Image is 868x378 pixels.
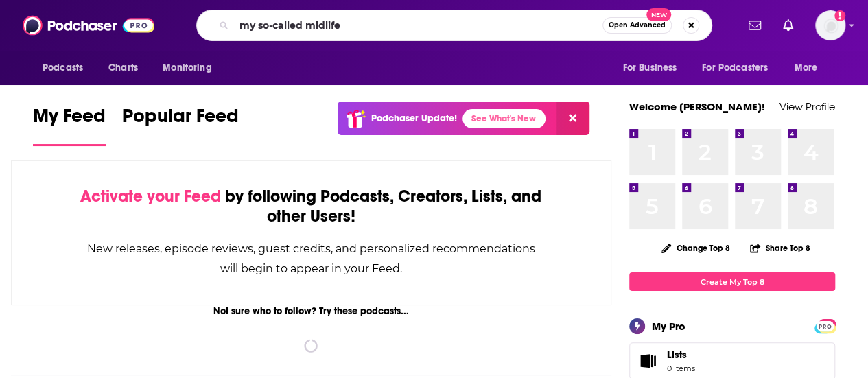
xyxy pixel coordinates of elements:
[108,58,138,78] span: Charts
[33,55,101,81] button: open menu
[613,55,694,81] button: open menu
[815,10,845,40] button: Show profile menu
[23,12,154,38] img: Podchaser - Follow, Share and Rate Podcasts
[99,55,146,81] a: Charts
[702,58,768,78] span: For Podcasters
[11,305,611,317] div: Not sure who to follow? Try these podcasts...
[196,10,712,41] div: Search podcasts, credits, & more...
[462,109,546,128] a: See What's New
[80,187,542,226] div: by following Podcasts, Creators, Lists, and other Users!
[629,100,765,113] a: Welcome [PERSON_NAME]!
[163,58,211,78] span: Monitoring
[43,58,83,78] span: Podcasts
[777,14,799,37] a: Show notifications dropdown
[815,10,845,40] img: User Profile
[80,186,221,206] span: Activate your Feed
[33,104,106,136] span: My Feed
[646,8,671,21] span: New
[795,58,818,78] span: More
[693,55,788,81] button: open menu
[815,10,845,40] span: Logged in as lilifeinberg
[667,349,687,361] span: Lists
[743,14,766,37] a: Show notifications dropdown
[122,104,239,136] span: Popular Feed
[634,351,661,370] span: Lists
[371,113,457,124] p: Podchaser Update!
[817,320,833,331] a: PRO
[834,10,845,21] svg: Add a profile image
[629,272,835,291] a: Create My Top 8
[667,349,695,361] span: Lists
[779,100,835,113] a: View Profile
[609,22,666,29] span: Open Advanced
[602,17,672,34] button: Open AdvancedNew
[667,364,695,373] span: 0 items
[153,55,229,81] button: open menu
[785,55,835,81] button: open menu
[749,235,811,261] button: Share Top 8
[652,320,685,333] div: My Pro
[817,321,833,331] span: PRO
[122,104,239,146] a: Popular Feed
[653,239,738,257] button: Change Top 8
[234,14,602,36] input: Search podcasts, credits, & more...
[33,104,106,146] a: My Feed
[622,58,677,78] span: For Business
[80,239,542,279] div: New releases, episode reviews, guest credits, and personalized recommendations will begin to appe...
